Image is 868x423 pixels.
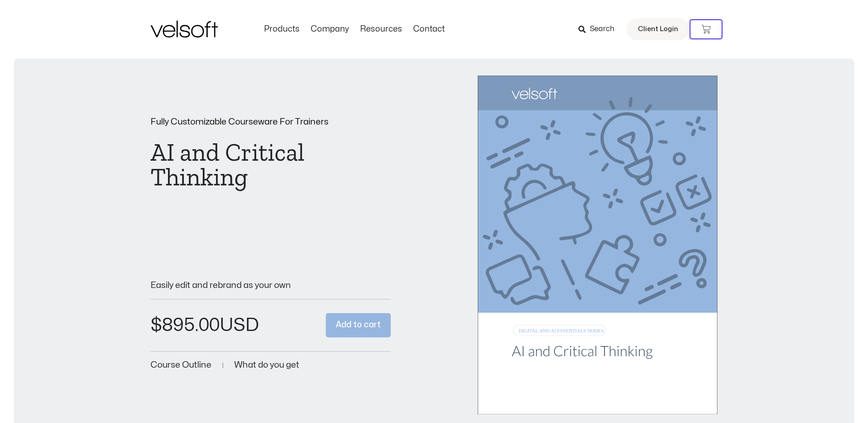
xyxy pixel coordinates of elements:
[234,361,299,369] a: What do you get
[151,316,162,334] span: $
[151,281,391,290] p: Easily edit and rebrand as your own
[305,24,355,34] a: CompanyMenu Toggle
[326,313,391,337] button: Add to cart
[626,18,690,40] a: Client Login
[151,21,218,38] img: Velsoft Training Materials
[590,23,615,35] span: Search
[259,24,305,34] a: ProductsMenu Toggle
[638,23,678,35] span: Client Login
[151,316,220,334] bdi: 895.00
[477,76,717,414] img: Second Product Image
[151,140,391,190] h1: AI and Critical Thinking
[151,118,391,126] p: Fully Customizable Courseware For Trainers
[151,361,211,369] a: Course Outline
[408,24,450,34] a: ContactMenu Toggle
[578,22,621,37] a: Search
[355,24,408,34] a: ResourcesMenu Toggle
[259,24,450,34] nav: Menu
